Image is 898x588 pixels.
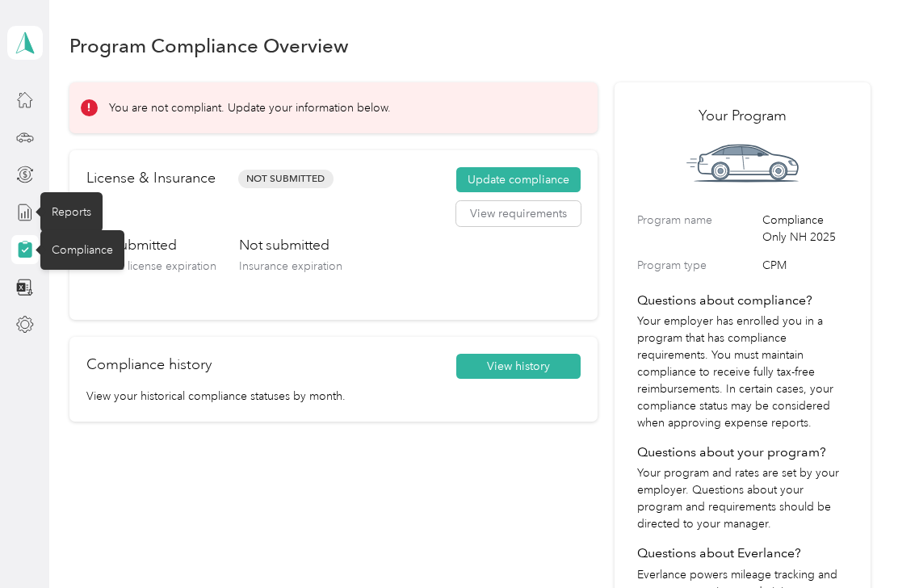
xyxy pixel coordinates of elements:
label: Program type [637,257,757,274]
span: Compliance Only NH 2025 [762,212,848,246]
span: CPM [762,257,848,274]
h1: Program Compliance Overview [69,37,349,54]
h3: Not submitted [86,235,216,255]
h4: Questions about compliance? [637,291,848,310]
h2: Your Program [637,105,848,127]
span: Driver’s license expiration [86,259,216,273]
label: Program name [637,212,757,246]
button: View requirements [456,201,581,227]
h2: Compliance history [86,354,212,376]
h4: Questions about Everlance? [637,544,848,563]
h4: Questions about your program? [637,443,848,462]
p: Your program and rates are set by your employer. Questions about your program and requirements sh... [637,464,848,532]
span: Insurance expiration [239,259,342,273]
iframe: Everlance-gr Chat Button Frame [808,498,898,588]
button: View history [456,354,581,380]
p: You are not compliant. Update your information below. [109,99,391,116]
h2: License & Insurance [86,167,216,189]
button: Update compliance [456,167,581,193]
h3: Not submitted [239,235,342,255]
div: Reports [40,192,103,232]
span: Not Submitted [238,170,334,188]
div: Compliance [40,230,124,270]
p: Your employer has enrolled you in a program that has compliance requirements. You must maintain c... [637,313,848,431]
p: View your historical compliance statuses by month. [86,388,581,405]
